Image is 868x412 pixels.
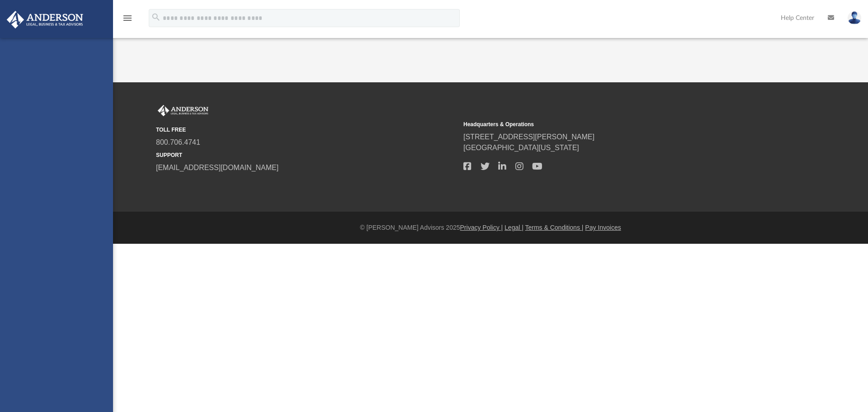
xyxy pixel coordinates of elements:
a: [GEOGRAPHIC_DATA][US_STATE] [463,144,579,152]
a: 800.706.4741 [156,138,200,146]
img: User Pic [848,11,861,24]
a: Legal | [505,224,524,231]
a: Terms & Conditions | [525,224,584,231]
small: SUPPORT [156,151,457,159]
a: [EMAIL_ADDRESS][DOMAIN_NAME] [156,164,278,171]
small: TOLL FREE [156,126,457,134]
a: [STREET_ADDRESS][PERSON_NAME] [463,133,594,141]
img: Anderson Advisors Platinum Portal [4,11,86,28]
a: Pay Invoices [585,224,621,231]
img: Anderson Advisors Platinum Portal [156,105,210,117]
a: menu [122,17,133,24]
div: © [PERSON_NAME] Advisors 2025 [113,223,868,232]
i: search [151,12,161,22]
i: menu [122,13,133,24]
a: Privacy Policy | [460,224,503,231]
small: Headquarters & Operations [463,120,764,128]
